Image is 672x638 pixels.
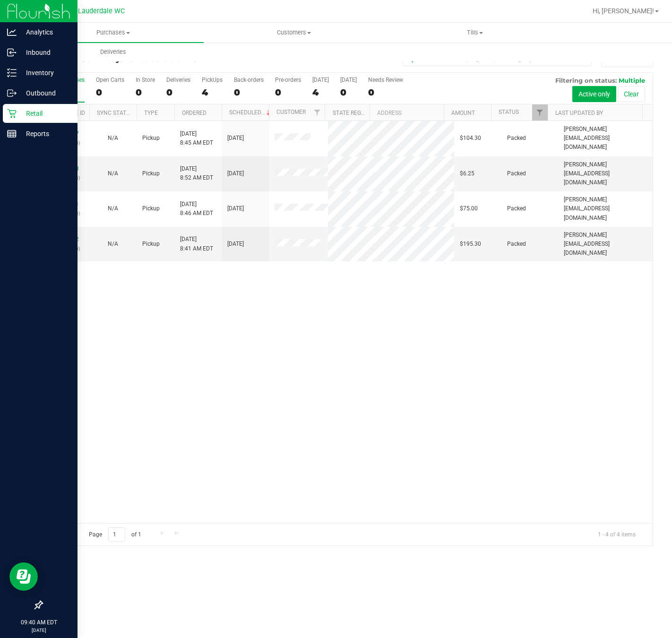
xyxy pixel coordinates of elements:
inline-svg: Inventory [7,68,17,78]
p: Inbound [17,47,73,58]
a: Purchases [23,23,204,43]
h3: Purchase Summary: [42,55,245,63]
div: 0 [275,87,301,98]
p: 09:40 AM EDT [4,618,73,627]
span: [DATE] 8:52 AM EDT [180,164,213,182]
span: Pickup [142,169,160,178]
a: Status [499,109,519,115]
div: 0 [96,87,124,98]
span: 1 - 4 of 4 items [590,527,643,542]
div: Back-orders [234,77,264,83]
div: In Store [136,77,155,83]
p: Reports [17,128,73,139]
a: Customer [276,109,306,115]
a: Last Updated By [555,110,603,116]
span: Hi, [PERSON_NAME]! [593,7,654,15]
span: [PERSON_NAME][EMAIL_ADDRESS][DOMAIN_NAME] [564,231,647,258]
span: Purchases [23,28,204,37]
div: [DATE] [340,77,357,83]
inline-svg: Inbound [7,48,17,57]
a: Sync Status [97,110,133,116]
button: N/A [108,169,118,178]
button: Active only [572,86,616,102]
a: Scheduled [229,109,272,116]
span: Page of 1 [81,527,149,542]
span: Customers [204,28,384,37]
th: Address [370,104,444,121]
span: $104.30 [460,134,481,143]
div: 0 [368,87,403,98]
inline-svg: Reports [7,129,17,138]
span: [DATE] 8:45 AM EDT [180,129,213,147]
span: [PERSON_NAME][EMAIL_ADDRESS][DOMAIN_NAME] [564,160,647,188]
button: N/A [108,240,118,249]
span: Packed [507,240,526,249]
a: Filter [309,104,325,121]
span: [DATE] [227,169,244,178]
span: $6.25 [460,169,474,178]
a: Amount [451,110,475,116]
p: [DATE] [4,627,73,634]
span: Pickup [142,240,160,249]
span: [DATE] [227,204,244,213]
button: N/A [108,134,118,143]
a: Customers [204,23,385,43]
span: Not Applicable [108,241,118,247]
span: [DATE] 8:41 AM EDT [180,235,213,253]
span: Not Applicable [108,205,118,212]
span: [DATE] [227,240,244,249]
a: Tills [385,23,566,43]
span: $195.30 [460,240,481,249]
p: Retail [17,108,73,119]
input: 1 [108,527,125,542]
span: Not Applicable [108,170,118,177]
span: [DATE] [227,134,244,143]
p: Outbound [17,87,73,99]
div: Open Carts [96,77,124,83]
span: Pickup [142,134,160,143]
inline-svg: Retail [7,109,17,118]
span: Multiple [619,77,645,84]
p: Inventory [17,67,73,78]
a: Filter [532,104,548,121]
div: 0 [340,87,357,98]
span: Deliveries [87,48,139,56]
inline-svg: Analytics [7,27,17,37]
div: Needs Review [368,77,403,83]
a: Deliveries [23,42,204,62]
div: 0 [136,87,155,98]
div: 0 [234,87,264,98]
span: Packed [507,169,526,178]
div: Pre-orders [275,77,301,83]
iframe: Resource center [9,562,38,591]
span: [PERSON_NAME][EMAIL_ADDRESS][DOMAIN_NAME] [564,195,647,223]
a: Ordered [182,110,207,116]
span: Packed [507,134,526,143]
inline-svg: Outbound [7,88,17,98]
span: Not Applicable [108,135,118,141]
span: Filtering on status: [555,77,617,84]
span: Pickup [142,204,160,213]
div: 4 [312,87,329,98]
button: N/A [108,204,118,213]
a: Type [144,110,158,116]
p: Analytics [17,26,73,38]
span: Ft. Lauderdale WC [68,7,125,15]
span: $75.00 [460,204,478,213]
div: 0 [166,87,190,98]
span: [DATE] 8:46 AM EDT [180,200,213,218]
button: Clear [618,86,645,102]
div: 4 [202,87,223,98]
a: State Registry ID [333,110,382,116]
div: PickUps [202,77,223,83]
span: Tills [385,28,565,37]
div: Deliveries [166,77,190,83]
div: [DATE] [312,77,329,83]
span: Packed [507,204,526,213]
span: [PERSON_NAME][EMAIL_ADDRESS][DOMAIN_NAME] [564,125,647,152]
